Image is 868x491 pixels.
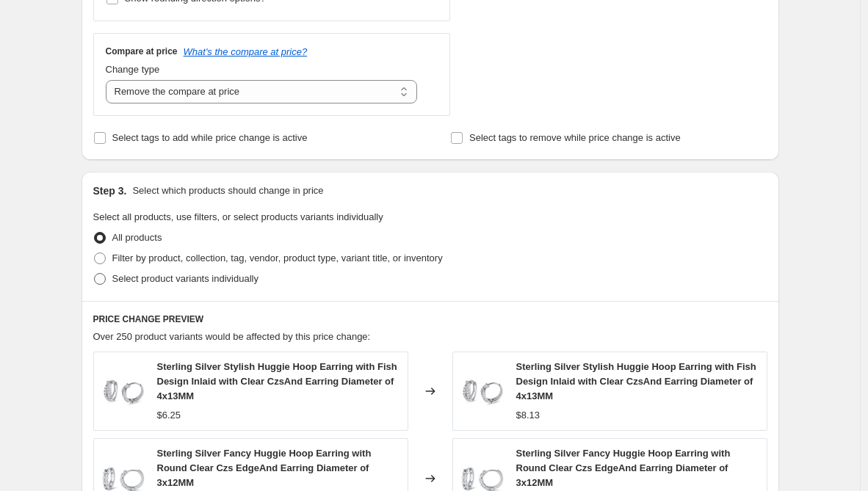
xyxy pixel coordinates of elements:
[184,46,308,57] button: What's the compare at price?
[469,132,681,143] span: Select tags to remove while price change is active
[112,273,258,284] span: Select product variants individually
[132,183,323,198] p: Select which products should change in price
[101,369,145,413] img: SD9EC460318_1_80x.jpg
[157,361,397,401] span: Sterling Silver Stylish Huggie Hoop Earring with Fish Design Inlaid with Clear CzsAnd Earring Dia...
[106,46,178,57] h3: Compare at price
[106,64,160,75] span: Change type
[112,252,443,263] span: Filter by product, collection, tag, vendor, product type, variant title, or inventory
[516,408,540,423] div: $8.13
[516,448,731,488] span: Sterling Silver Fancy Huggie Hoop Earring with Round Clear Czs EdgeAnd Earring Diameter of 3x12MM
[93,331,371,342] span: Over 250 product variants would be affected by this price change:
[93,211,383,222] span: Select all products, use filters, or select products variants individually
[516,361,756,401] span: Sterling Silver Stylish Huggie Hoop Earring with Fish Design Inlaid with Clear CzsAnd Earring Dia...
[93,313,767,325] h6: PRICE CHANGE PREVIEW
[157,448,372,488] span: Sterling Silver Fancy Huggie Hoop Earring with Round Clear Czs EdgeAnd Earring Diameter of 3x12MM
[93,183,127,198] h2: Step 3.
[460,369,504,413] img: SD9EC460318_1_80x.jpg
[112,132,308,143] span: Select tags to add while price change is active
[157,408,181,423] div: $6.25
[112,232,162,243] span: All products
